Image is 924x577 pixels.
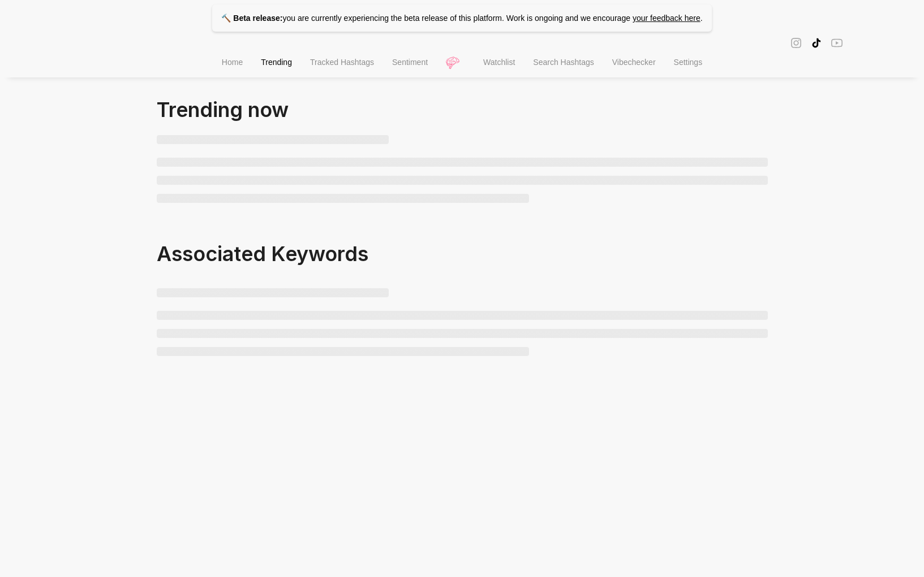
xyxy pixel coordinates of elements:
p: you are currently experiencing the beta release of this platform. Work is ongoing and we encourage . [212,5,711,32]
span: Vibechecker [612,58,656,67]
strong: 🔨 Beta release: [221,14,282,23]
span: instagram [790,36,802,49]
span: Watchlist [483,58,515,67]
span: Trending now [157,97,289,122]
span: Settings [674,58,703,67]
span: Sentiment [392,58,428,67]
span: Tracked Hashtags [310,58,374,67]
span: Trending [261,58,292,67]
span: Home [222,58,243,67]
span: Search Hashtags [533,58,594,67]
a: your feedback here [633,14,700,23]
span: Associated Keywords [157,241,368,266]
span: youtube [831,36,843,49]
